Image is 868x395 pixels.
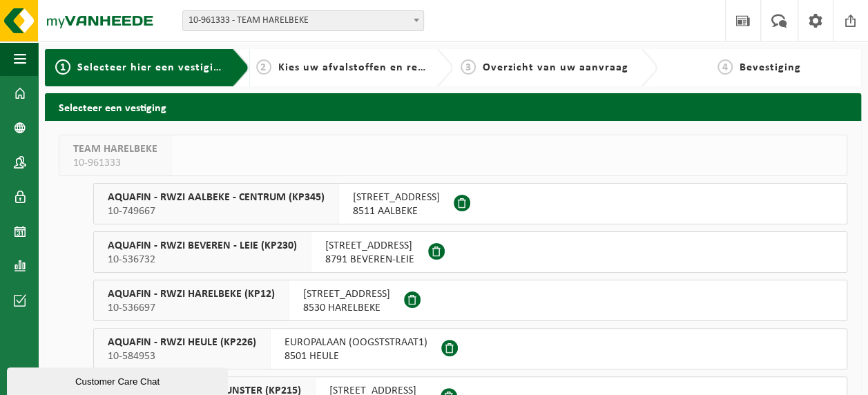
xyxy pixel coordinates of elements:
[303,287,390,301] span: [STREET_ADDRESS]
[108,336,256,349] span: AQUAFIN - RWZI HEULE (KP226)
[73,156,157,170] span: 10-961333
[353,204,440,218] span: 8511 AALBEKE
[303,301,390,315] span: 8530 HARELBEKE
[108,253,297,267] span: 10-536732
[461,59,476,75] span: 3
[77,62,226,73] span: Selecteer hier een vestiging
[278,62,468,73] span: Kies uw afvalstoffen en recipiënten
[93,231,847,273] button: AQUAFIN - RWZI BEVEREN - LEIE (KP230) 10-536732 [STREET_ADDRESS]8791 BEVEREN-LEIE
[55,59,70,75] span: 1
[325,239,414,253] span: [STREET_ADDRESS]
[45,93,861,120] h2: Selecteer een vestiging
[108,204,325,218] span: 10-749667
[108,349,256,363] span: 10-584953
[717,59,733,75] span: 4
[108,239,297,253] span: AQUAFIN - RWZI BEVEREN - LEIE (KP230)
[93,280,847,321] button: AQUAFIN - RWZI HARELBEKE (KP12) 10-536697 [STREET_ADDRESS]8530 HARELBEKE
[483,62,628,73] span: Overzicht van uw aanvraag
[284,336,427,349] span: EUROPALAAN (OOGSTSTRAAT1)
[284,349,427,363] span: 8501 HEULE
[108,191,325,204] span: AQUAFIN - RWZI AALBEKE - CENTRUM (KP345)
[108,301,275,315] span: 10-536697
[7,365,231,395] iframe: chat widget
[73,142,157,156] span: TEAM HARELBEKE
[93,328,847,369] button: AQUAFIN - RWZI HEULE (KP226) 10-584953 EUROPALAAN (OOGSTSTRAAT1)8501 HEULE
[108,287,275,301] span: AQUAFIN - RWZI HARELBEKE (KP12)
[93,183,847,224] button: AQUAFIN - RWZI AALBEKE - CENTRUM (KP345) 10-749667 [STREET_ADDRESS]8511 AALBEKE
[325,253,414,267] span: 8791 BEVEREN-LEIE
[183,11,423,30] span: 10-961333 - TEAM HARELBEKE
[353,191,440,204] span: [STREET_ADDRESS]
[256,59,271,75] span: 2
[740,62,801,73] span: Bevestiging
[182,10,424,31] span: 10-961333 - TEAM HARELBEKE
